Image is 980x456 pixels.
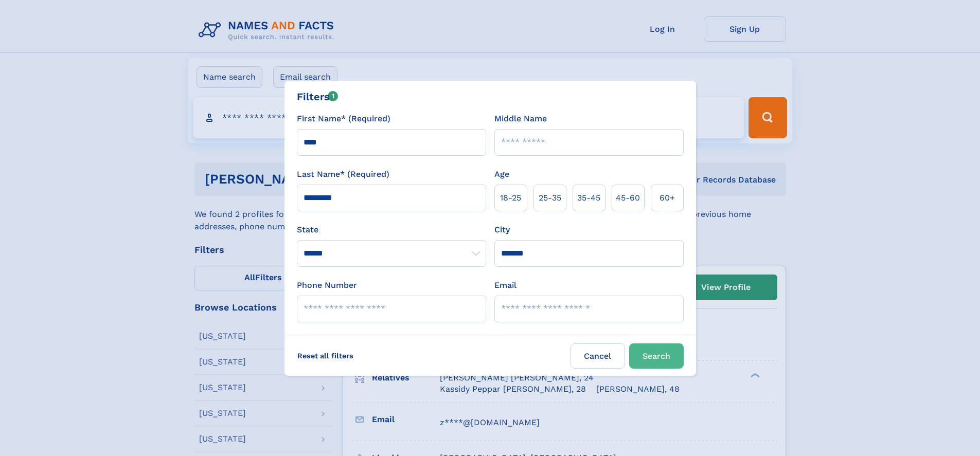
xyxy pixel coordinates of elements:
[616,192,640,204] span: 45‑60
[494,224,510,236] label: City
[494,279,516,291] label: Email
[500,192,521,204] span: 18‑25
[291,343,360,368] label: Reset all filters
[539,192,561,204] span: 25‑35
[297,224,486,236] label: State
[494,168,509,180] label: Age
[660,192,675,204] span: 60+
[577,192,600,204] span: 35‑45
[571,343,625,369] label: Cancel
[297,113,390,125] label: First Name* (Required)
[297,89,338,104] div: Filters
[297,279,357,291] label: Phone Number
[297,168,389,180] label: Last Name* (Required)
[494,113,547,125] label: Middle Name
[629,343,684,369] button: Search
